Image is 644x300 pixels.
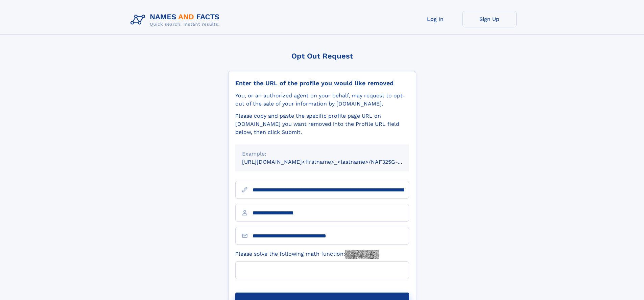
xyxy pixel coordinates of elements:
[462,11,517,27] a: Sign Up
[128,11,225,29] img: Logo Names and Facts
[235,92,409,108] div: You, or an authorized agent on your behalf, may request to opt-out of the sale of your informatio...
[228,52,416,60] div: Opt Out Request
[235,79,409,87] div: Enter the URL of the profile you would like removed
[242,159,422,165] small: [URL][DOMAIN_NAME]<firstname>_<lastname>/NAF325G-xxxxxxxx
[408,11,462,27] a: Log In
[242,150,402,158] div: Example:
[235,250,379,259] label: Please solve the following math function:
[235,112,409,136] div: Please copy and paste the specific profile page URL on [DOMAIN_NAME] you want removed into the Pr...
